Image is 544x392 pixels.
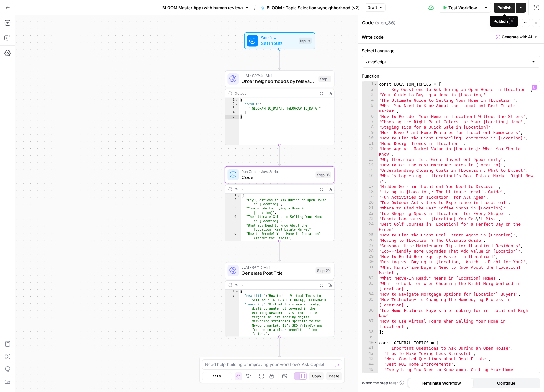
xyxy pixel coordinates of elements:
span: Continue [497,380,515,386]
div: Step 29 [315,267,331,274]
g: Edge from start to step_1 [279,49,281,69]
div: 1 [225,98,239,102]
div: 3 [225,302,239,336]
div: 22 [362,211,378,216]
div: 23 [362,216,378,222]
div: 32 [362,275,378,281]
span: Terminate Workflow [421,380,461,386]
div: 30 [362,259,378,265]
span: BLOOM Master App (with human review) [162,4,243,11]
span: P [509,18,514,24]
div: 5 [225,223,241,232]
div: 1 [362,81,378,87]
div: 21 [362,205,378,211]
button: Paste [326,372,342,380]
span: Test Workflow [448,4,477,11]
div: 6 [362,114,378,119]
div: 8 [362,125,378,130]
span: Toggle code folding, rows 1 through 38 [374,81,377,87]
div: 5 [362,103,378,114]
div: 7 [362,119,378,125]
input: JavaScript [366,59,528,65]
span: ( step_36 ) [375,20,395,26]
div: 31 [362,265,378,275]
div: 12 [362,146,378,157]
div: LLM · GPT-4o MiniOrder neighborhoods by relevanceStep 1Output{ "result":[ "[GEOGRAPHIC_DATA], [GE... [225,70,335,145]
button: Draft [365,3,386,12]
div: 45 [362,367,378,378]
label: Function [362,73,540,79]
div: 17 [362,184,378,189]
div: 1 [225,194,241,198]
div: 34 [362,292,378,297]
span: Toggle code folding, rows 2 through 4 [235,102,239,106]
div: 2 [225,294,239,302]
div: 7 [225,240,241,249]
div: Inputs [299,38,312,44]
div: Output [235,282,315,288]
div: 14 [362,162,378,168]
div: 3 [225,206,241,215]
div: 38 [362,329,378,335]
a: When the step fails: [362,380,404,386]
div: WorkflowSet InputsInputs [225,32,335,49]
g: Edge from step_36 to step_29 [279,241,281,261]
div: 4 [362,98,378,103]
span: Draft [368,5,377,10]
div: Run Code · JavaScriptCodeStep 36Output[ "Key Questions to Ask During an Open House in [Location]"... [225,166,335,241]
button: Generate with AI [494,33,540,41]
label: Select Language [362,48,540,54]
div: 16 [362,173,378,184]
div: 37 [362,318,378,329]
span: Run Code · JavaScript [242,169,313,174]
div: 25 [362,232,378,238]
div: 11 [362,141,378,146]
span: Paste [329,373,339,379]
div: Step 1 [318,76,331,82]
span: Toggle code folding, rows 1 through 39 [236,194,240,198]
g: Edge from step_29 to end [279,337,281,357]
div: 40 [362,340,378,345]
div: 27 [362,243,378,248]
div: Step 36 [315,171,331,178]
div: 15 [362,168,378,173]
span: Copy [312,373,321,379]
div: Output [235,91,315,96]
div: 1 [225,290,239,294]
div: 13 [362,157,378,162]
div: 4 [225,111,239,115]
div: 2 [362,87,378,92]
div: 29 [362,254,378,259]
div: 26 [362,238,378,243]
span: Code [242,174,313,181]
div: 43 [362,356,378,362]
div: 4 [225,336,239,340]
button: BLOOM - Topic Selection w/neighborhood [v2] [257,3,363,13]
button: Copy [309,372,324,380]
span: Generate Post Title [242,269,313,276]
div: 28 [362,248,378,254]
div: 19 [362,195,378,200]
span: Order neighborhoods by relevance [242,78,316,85]
span: Workflow [261,35,296,41]
div: Publish [494,18,514,24]
g: Edge from step_1 to step_36 [279,145,281,165]
button: BLOOM Master App (with human review) [158,3,253,13]
span: Toggle code folding, rows 1 through 6 [235,290,239,294]
div: 33 [362,281,378,292]
span: Generate with AI [502,34,532,40]
div: 39 [362,335,378,340]
div: 41 [362,345,378,351]
div: 24 [362,222,378,232]
div: 3 [225,106,239,111]
div: 36 [362,308,378,318]
span: LLM · GPT-4o Mini [242,73,316,79]
span: BLOOM - Topic Selection w/neighborhood [v2] [267,4,360,11]
span: 111% [213,374,222,379]
div: Output [235,186,315,192]
div: Write code [358,30,544,43]
div: 6 [225,232,241,240]
span: Toggle code folding, rows 1 through 5 [235,98,239,102]
span: LLM · GPT-5 Mini [242,265,313,270]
